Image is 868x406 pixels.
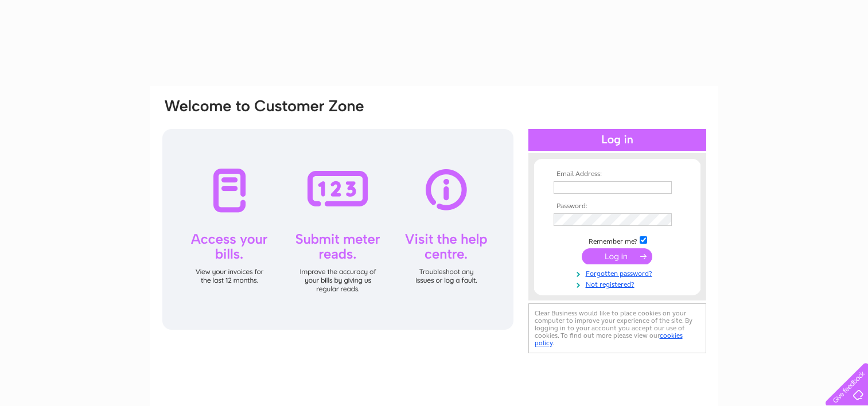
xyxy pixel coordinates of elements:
[582,248,652,264] input: Submit
[554,267,684,278] a: Forgotten password?
[554,278,684,289] a: Not registered?
[551,170,684,178] th: Email Address:
[535,331,683,347] a: cookies policy
[551,235,684,246] td: Remember me?
[528,303,706,353] div: Clear Business would like to place cookies on your computer to improve your experience of the sit...
[551,202,684,210] th: Password:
